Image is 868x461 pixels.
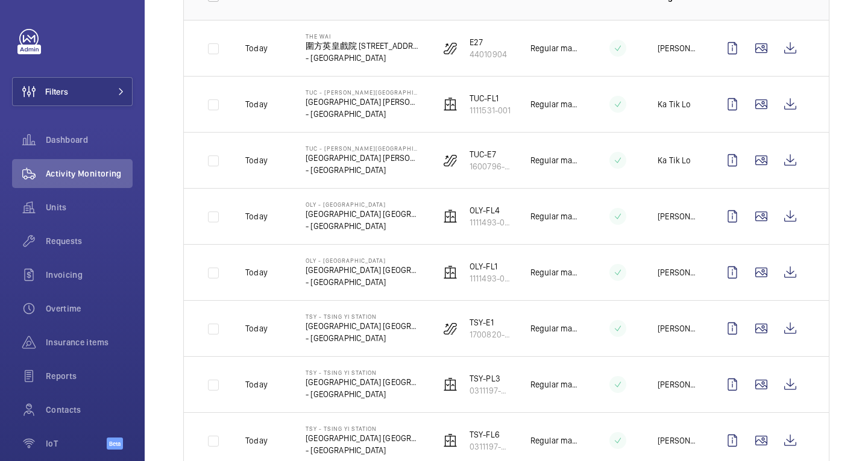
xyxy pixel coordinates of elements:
p: - [GEOGRAPHIC_DATA] [306,164,421,176]
button: Filters [12,77,133,106]
p: Ka Tik Lo [658,154,691,166]
p: 1600796-005 [470,160,511,172]
p: [GEOGRAPHIC_DATA] [GEOGRAPHIC_DATA] [306,432,421,444]
p: Today [245,378,268,390]
p: - [GEOGRAPHIC_DATA] [306,276,421,288]
p: Today [245,154,268,166]
span: Units [46,201,133,213]
p: Today [245,266,268,278]
p: OLY-FL1 [470,260,511,272]
p: - [GEOGRAPHIC_DATA] [306,332,421,344]
p: [PERSON_NAME] [658,42,699,54]
p: 1111493-001 [470,272,511,284]
p: [GEOGRAPHIC_DATA] [GEOGRAPHIC_DATA] [306,208,421,220]
span: Requests [46,235,133,247]
p: TUC - [PERSON_NAME][GEOGRAPHIC_DATA] [306,89,421,96]
p: Today [245,98,268,110]
span: IoT [46,437,107,450]
p: TSY - Tsing Yi Station [306,369,421,376]
p: The Wai [306,33,421,40]
p: Regular maintenance [530,154,578,166]
p: [GEOGRAPHIC_DATA] [GEOGRAPHIC_DATA] [306,320,421,332]
p: Regular maintenance [530,98,578,110]
p: TSY - Tsing Yi Station [306,425,421,432]
p: TUC-E7 [470,148,511,160]
p: [PERSON_NAME] [658,266,699,278]
p: E27 [470,36,507,48]
img: elevator.svg [443,433,458,448]
p: TUC-FL1 [470,92,511,104]
img: elevator.svg [443,265,458,280]
span: Activity Monitoring [46,168,133,180]
p: [PERSON_NAME] [PERSON_NAME] [658,322,699,334]
p: [GEOGRAPHIC_DATA] [GEOGRAPHIC_DATA] [306,376,421,388]
img: elevator.svg [443,377,458,392]
p: - [GEOGRAPHIC_DATA] [306,220,421,232]
img: elevator.svg [443,97,458,111]
p: [GEOGRAPHIC_DATA] [PERSON_NAME][GEOGRAPHIC_DATA] [306,96,421,108]
p: TSY - Tsing Yi Station [306,313,421,320]
p: Today [245,322,268,334]
p: 圍方英皇戲院 [STREET_ADDRESS] [306,40,421,52]
img: escalator.svg [443,153,458,168]
p: Today [245,210,268,222]
p: OLY - [GEOGRAPHIC_DATA] [306,201,421,208]
p: OLY - [GEOGRAPHIC_DATA] [306,257,421,264]
span: Dashboard [46,134,133,146]
p: TSY-E1 [470,316,511,328]
p: - [GEOGRAPHIC_DATA] [306,52,421,64]
p: Regular maintenance [530,434,578,447]
p: TSY-PL3 [470,372,511,384]
p: [PERSON_NAME] [PERSON_NAME] [658,434,699,447]
span: Insurance items [46,336,133,348]
p: TSY-FL6 [470,428,511,441]
p: 1111531-001 [470,104,511,116]
p: [GEOGRAPHIC_DATA] [PERSON_NAME][GEOGRAPHIC_DATA] [306,152,421,164]
p: - [GEOGRAPHIC_DATA] [306,388,421,400]
span: Reports [46,370,133,382]
p: 1111493-002 [470,216,511,228]
p: Today [245,434,268,447]
span: Contacts [46,404,133,416]
img: escalator.svg [443,41,458,55]
p: - [GEOGRAPHIC_DATA] [306,108,421,120]
p: Regular maintenance [530,210,578,222]
p: 0311197-003 [470,441,511,453]
img: elevator.svg [443,209,458,224]
p: Regular maintenance [530,322,578,334]
p: Regular maintenance [530,42,578,54]
p: Regular maintenance [530,378,578,390]
img: escalator.svg [443,321,458,336]
p: - [GEOGRAPHIC_DATA] [306,444,421,456]
p: 1700820-001 [470,328,511,340]
p: Regular maintenance [530,266,578,278]
p: 0311197-010 [470,384,511,397]
p: 44010904 [470,48,507,60]
span: Beta [107,437,123,450]
p: [PERSON_NAME] [PERSON_NAME] [658,378,699,390]
p: [PERSON_NAME] [658,210,699,222]
span: Overtime [46,303,133,315]
span: Invoicing [46,269,133,281]
p: Ka Tik Lo [658,98,691,110]
p: [GEOGRAPHIC_DATA] [GEOGRAPHIC_DATA] [306,264,421,276]
span: Filters [45,86,68,98]
p: TUC - [PERSON_NAME][GEOGRAPHIC_DATA] [306,145,421,152]
p: OLY-FL4 [470,204,511,216]
p: Today [245,42,268,54]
